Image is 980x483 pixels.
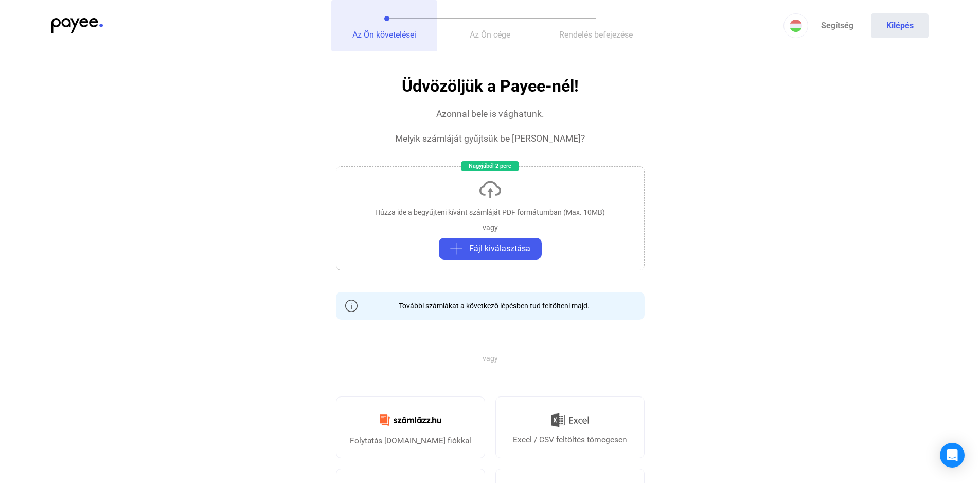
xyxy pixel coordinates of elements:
img: upload-cloud [478,177,503,202]
img: Excel [551,409,589,431]
div: vagy [483,222,498,233]
img: HU [790,20,802,32]
img: payee-logo [51,18,103,33]
img: Számlázz.hu [373,408,448,432]
button: plus-greyFájl kiválasztása [439,238,542,260]
div: Nagyjából 2 perc [461,161,519,171]
img: info-grey-outline [345,300,358,312]
span: vagy [475,353,506,364]
span: Az Ön követelései [352,30,416,40]
span: Az Ön cége [470,30,510,40]
button: Kilépés [871,13,929,38]
div: Folytatás [DOMAIN_NAME] fiókkal [350,435,471,447]
div: Excel / CSV feltöltés tömegesen [513,434,627,446]
span: Fájl kiválasztása [469,243,530,255]
div: Azonnal bele is vághatunk. [436,108,544,120]
div: Melyik számláját gyűjtsük be [PERSON_NAME]? [395,132,585,145]
a: Excel / CSV feltöltés tömegesen [495,396,645,458]
span: Rendelés befejezése [559,30,633,40]
button: HU [783,13,808,38]
a: Folytatás [DOMAIN_NAME] fiókkal [336,396,485,458]
div: Húzza ide a begyűjteni kívánt számláját PDF formátumban (Max. 10MB) [375,207,605,217]
a: Segítség [808,13,866,38]
h1: Üdvözöljük a Payee-nél! [402,77,579,95]
div: További számlákat a következő lépésben tud feltölteni majd. [391,301,590,311]
img: plus-grey [450,243,462,255]
div: Open Intercom Messenger [940,443,965,468]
